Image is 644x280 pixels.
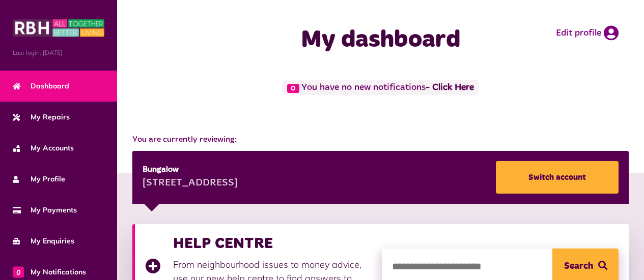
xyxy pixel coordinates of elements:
span: My Accounts [13,143,74,153]
div: Bungalow [143,164,238,176]
span: Last login: [DATE] [13,48,104,57]
span: Dashboard [13,81,69,91]
h3: HELP CENTRE [173,234,372,253]
span: My Enquiries [13,236,74,246]
span: 0 [13,266,24,277]
span: You are currently reviewing: [132,134,629,146]
h1: My dashboard [259,25,502,55]
span: My Profile [13,174,65,184]
img: MyRBH [13,18,104,38]
span: My Payments [13,205,77,215]
a: - Click Here [426,83,474,92]
span: My Notifications [13,267,86,277]
span: My Repairs [13,112,70,122]
div: [STREET_ADDRESS] [143,176,238,191]
span: You have no new notifications [283,80,479,95]
a: Edit profile [556,25,619,41]
span: 0 [287,84,299,93]
a: Switch account [496,161,619,194]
